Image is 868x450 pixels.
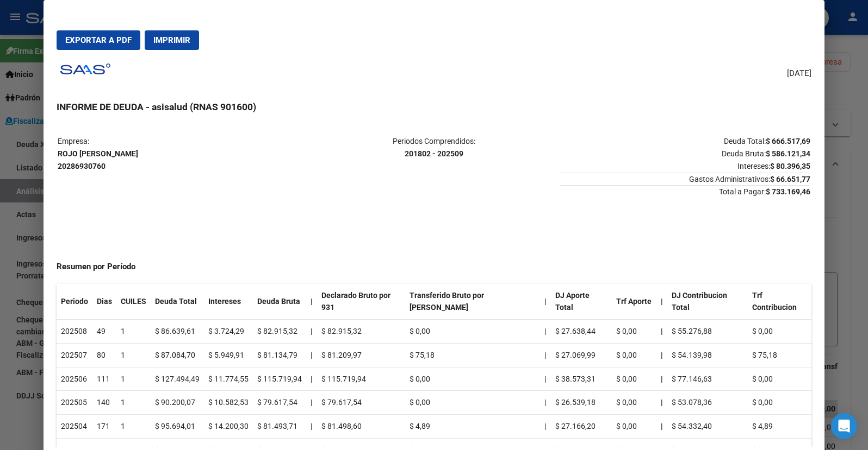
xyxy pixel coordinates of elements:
[656,415,667,439] th: |
[766,187,810,196] strong: $ 733.169,46
[612,367,656,391] td: $ 0,00
[770,162,810,170] strong: $ 80.396,35
[560,173,810,183] span: Gastos Administrativos:
[667,284,748,320] th: DJ Contribucion Total
[551,367,612,391] td: $ 38.573,31
[748,367,812,391] td: $ 0,00
[92,343,116,367] td: 80
[656,391,667,415] th: |
[57,30,140,50] button: Exportar a PDF
[57,391,92,415] td: 202505
[306,343,317,367] td: |
[57,343,92,367] td: 202507
[405,149,463,158] strong: 201802 - 202509
[309,135,559,160] p: Periodos Comprendidos:
[204,320,253,344] td: $ 3.724,29
[317,320,405,344] td: $ 82.915,32
[317,367,405,391] td: $ 115.719,94
[770,175,810,183] strong: $ 66.651,77
[151,367,204,391] td: $ 127.494,49
[748,415,812,439] td: $ 4,89
[306,284,317,320] th: |
[58,149,138,170] strong: ROJO [PERSON_NAME] 20286930760
[612,284,656,320] th: Trf Aporte
[551,391,612,415] td: $ 26.539,18
[116,415,151,439] td: 1
[551,320,612,344] td: $ 27.638,44
[58,135,308,172] p: Empresa:
[92,367,116,391] td: 111
[656,320,667,344] th: |
[540,343,551,367] td: |
[405,391,540,415] td: $ 0,00
[560,135,810,172] p: Deuda Total: Deuda Bruta: Intereses:
[306,367,317,391] td: |
[306,320,317,344] td: |
[540,415,551,439] td: |
[766,149,810,158] strong: $ 586.121,34
[253,391,306,415] td: $ 79.617,54
[151,343,204,367] td: $ 87.084,70
[151,415,204,439] td: $ 95.694,01
[551,343,612,367] td: $ 27.069,99
[57,100,811,114] h3: INFORME DE DEUDA - asisalud (RNAS 901600)
[405,320,540,344] td: $ 0,00
[656,343,667,367] th: |
[204,367,253,391] td: $ 11.774,55
[145,30,199,50] button: Imprimir
[92,391,116,415] td: 140
[748,284,812,320] th: Trf Contribucion
[204,343,253,367] td: $ 5.949,91
[57,284,92,320] th: Periodo
[57,261,811,273] h4: Resumen por Período
[204,284,253,320] th: Intereses
[151,391,204,415] td: $ 90.200,07
[57,320,92,344] td: 202508
[405,284,540,320] th: Transferido Bruto por [PERSON_NAME]
[92,284,116,320] th: Dias
[656,367,667,391] th: |
[667,343,748,367] td: $ 54.139,98
[92,320,116,344] td: 49
[667,415,748,439] td: $ 54.332,40
[116,391,151,415] td: 1
[204,415,253,439] td: $ 14.200,30
[253,343,306,367] td: $ 81.134,79
[116,343,151,367] td: 1
[748,391,812,415] td: $ 0,00
[151,320,204,344] td: $ 86.639,61
[204,391,253,415] td: $ 10.582,53
[612,415,656,439] td: $ 0,00
[540,367,551,391] td: |
[612,320,656,344] td: $ 0,00
[92,415,116,439] td: 171
[405,343,540,367] td: $ 75,18
[405,415,540,439] td: $ 4,89
[612,343,656,367] td: $ 0,00
[151,284,204,320] th: Deuda Total
[766,137,810,145] strong: $ 666.517,69
[317,391,405,415] td: $ 79.617,54
[540,320,551,344] td: |
[540,284,551,320] th: |
[306,415,317,439] td: |
[253,367,306,391] td: $ 115.719,94
[405,367,540,391] td: $ 0,00
[667,367,748,391] td: $ 77.146,63
[551,415,612,439] td: $ 27.166,20
[153,35,190,45] span: Imprimir
[116,320,151,344] td: 1
[317,415,405,439] td: $ 81.498,60
[317,284,405,320] th: Declarado Bruto por 931
[540,391,551,415] td: |
[748,343,812,367] td: $ 75,18
[667,391,748,415] td: $ 53.078,36
[65,35,132,45] span: Exportar a PDF
[253,320,306,344] td: $ 82.915,32
[560,185,810,196] span: Total a Pagar:
[317,343,405,367] td: $ 81.209,97
[57,415,92,439] td: 202504
[116,367,151,391] td: 1
[656,284,667,320] th: |
[748,320,812,344] td: $ 0,00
